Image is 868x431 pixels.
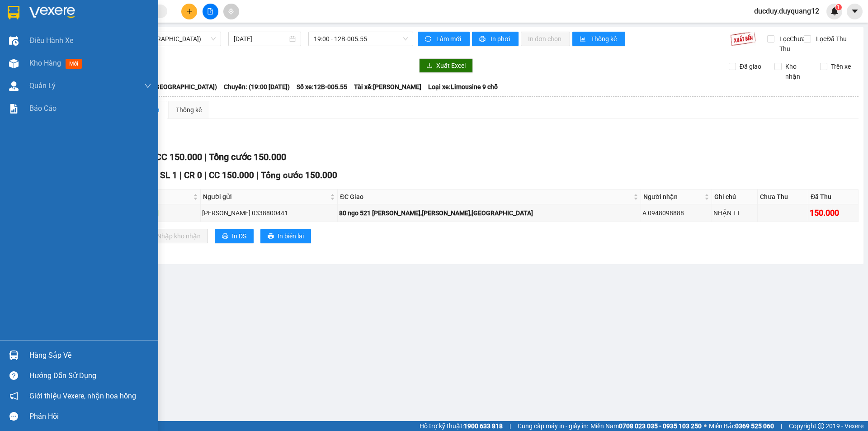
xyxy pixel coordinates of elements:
span: | [179,170,182,180]
span: Làm mới [436,34,462,44]
span: Trên xe [827,62,854,71]
input: 14/10/2025 [234,34,288,44]
span: ĐC Giao [340,192,631,202]
img: icon-new-feature [830,7,839,15]
span: Cung cấp máy in - giấy in: [518,421,588,431]
span: Quản Lý [29,80,56,91]
span: Miền Bắc [709,421,774,431]
span: download [426,62,433,70]
span: copyright [818,423,824,429]
div: 150.000 [810,207,857,219]
span: printer [268,233,274,240]
span: In biên lai [278,231,304,241]
span: CC 150.000 [156,152,202,162]
span: Giới thiệu Vexere, nhận hoa hồng [29,390,136,402]
button: aim [223,4,239,19]
span: plus [186,8,193,14]
span: 1 [837,4,840,10]
span: Chuyến: (19:00 [DATE]) [224,82,290,92]
th: Chưa Thu [758,189,808,204]
div: A 0948098888 [642,208,710,218]
button: printerIn biên lai [260,229,311,243]
div: NHẬN TT [713,208,756,218]
span: Kho hàng [29,59,61,67]
button: printerIn DS [215,229,254,243]
span: sync [425,36,433,43]
span: | [509,421,511,431]
span: Người gửi [203,192,328,202]
button: downloadXuất Excel [419,58,473,73]
span: In DS [232,231,246,241]
button: printerIn phơi [472,32,519,46]
span: Điều hành xe [29,35,73,46]
span: | [781,421,782,431]
span: Báo cáo [29,103,57,114]
span: bar-chart [580,36,587,43]
button: syncLàm mới [418,32,470,46]
span: Tổng cước 150.000 [209,152,286,162]
button: file-add [203,4,218,19]
span: Số xe: 12B-005.55 [297,82,347,92]
div: [PERSON_NAME] 0338800441 [202,208,336,218]
div: Hàng sắp về [29,349,151,362]
strong: 0369 525 060 [735,422,774,430]
img: solution-icon [9,104,19,114]
button: bar-chartThống kê [572,32,625,46]
span: file-add [207,8,213,14]
span: printer [479,36,487,43]
span: Thống kê [591,34,618,44]
span: Đã giao [736,62,765,71]
div: Phản hồi [29,410,151,423]
span: In phơi [491,34,511,44]
span: ducduy.duyquang12 [747,5,826,17]
img: warehouse-icon [9,59,19,68]
button: downloadNhập kho nhận [140,229,208,243]
div: Hướng dẫn sử dụng [29,369,151,383]
span: CR 0 [184,170,202,180]
button: In đơn chọn [521,32,570,46]
span: Miền Nam [590,421,702,431]
span: Tài xế: [PERSON_NAME] [354,82,421,92]
span: printer [222,233,228,240]
strong: 0708 023 035 - 0935 103 250 [619,422,702,430]
img: 9k= [730,32,756,46]
span: Người nhận [643,192,703,202]
span: Kho nhận [782,62,813,81]
strong: 1900 633 818 [464,422,503,430]
span: Loại xe: Limousine 9 chỗ [428,82,498,92]
button: plus [181,4,197,19]
span: aim [228,8,234,14]
span: | [204,170,207,180]
div: 80 ngo 521 [PERSON_NAME],[PERSON_NAME],[GEOGRAPHIC_DATA] [339,208,639,218]
img: warehouse-icon [9,36,19,46]
sup: 1 [835,4,842,10]
span: notification [9,392,18,400]
span: mới [66,59,82,69]
span: | [204,152,207,162]
span: | [256,170,259,180]
span: SL 1 [160,170,177,180]
span: Hỗ trợ kỹ thuật: [420,421,503,431]
span: Lọc Chưa Thu [776,34,807,54]
span: caret-down [851,7,859,15]
div: Thống kê [176,105,202,115]
span: down [144,82,151,90]
img: logo-vxr [8,6,19,19]
img: warehouse-icon [9,350,19,360]
span: ⚪️ [704,424,707,428]
span: message [9,412,18,421]
button: caret-down [847,4,863,19]
span: Lọc Đã Thu [812,34,848,44]
span: CC 150.000 [209,170,254,180]
th: Ghi chú [712,189,758,204]
span: Xuất Excel [436,61,466,71]
span: question-circle [9,371,18,380]
span: Tổng cước 150.000 [261,170,337,180]
span: 19:00 - 12B-005.55 [314,32,408,46]
img: warehouse-icon [9,81,19,91]
th: Đã Thu [808,189,859,204]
